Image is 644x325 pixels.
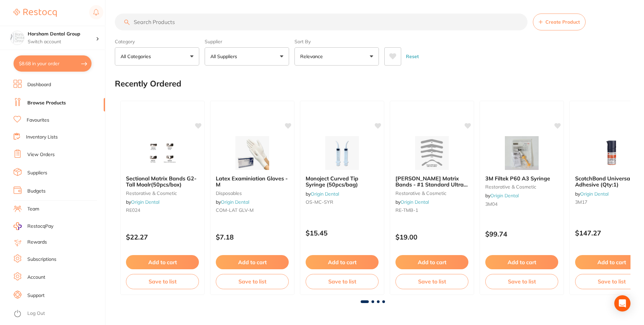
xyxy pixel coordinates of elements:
span: by [306,191,339,197]
a: Log Out [27,310,45,317]
span: by [395,199,429,205]
a: Origin Dental [580,191,609,197]
span: by [485,193,519,199]
small: restorative & cosmetic [485,184,558,190]
img: Monoject Curved Tip Syringe (50pcs/bag) [320,136,364,170]
a: Origin Dental [131,199,159,205]
button: Add to cart [395,255,468,269]
a: Dashboard [27,81,51,88]
a: Budgets [27,188,46,195]
a: Team [27,206,39,212]
button: Save to list [216,274,289,289]
small: restorative & cosmetic [126,191,199,196]
b: Sectional Matrix Bands G2-Tall Moalr(50pcs/box) [126,175,199,188]
small: RE-TMB-1 [395,207,468,213]
p: $22.27 [126,233,199,241]
span: Create Product [545,19,580,25]
small: 3M04 [485,201,558,207]
span: by [575,191,609,197]
p: All Categories [121,53,154,60]
button: Save to list [395,274,468,289]
img: ScotchBond Universal Plus Adhesive (Qty:1) [590,136,634,170]
a: Suppliers [27,170,47,176]
p: All Suppliers [210,53,240,60]
p: $7.18 [216,233,289,241]
img: 3M Filtek P60 A3 Syringe [500,136,544,170]
a: Inventory Lists [26,134,58,141]
button: Save to list [485,274,558,289]
a: Restocq Logo [14,5,57,21]
b: Monoject Curved Tip Syringe (50pcs/bag) [306,175,379,188]
a: Origin Dental [490,193,519,199]
button: Log Out [14,308,103,319]
small: restorative & cosmetic [395,191,468,196]
a: View Orders [27,151,55,158]
a: Rewards [27,239,47,246]
a: Subscriptions [27,256,56,263]
b: 3M Filtek P60 A3 Syringe [485,175,558,181]
input: Search Products [115,14,527,30]
h4: Horsham Dental Group [28,31,96,37]
a: RestocqPay [14,222,53,230]
a: Origin Dental [311,191,339,197]
a: Account [27,274,45,281]
img: Tofflemire Matrix Bands - #1 Standard Ultra Thin 0.0015 (144pcs/bag) [410,136,454,170]
button: Save to list [126,274,199,289]
img: Sectional Matrix Bands G2-Tall Moalr(50pcs/box) [140,136,184,170]
p: $99.74 [485,230,558,238]
div: Open Intercom Messenger [614,295,630,311]
img: RestocqPay [14,222,22,230]
p: Relevance [300,53,326,60]
small: COM-LAT GLV-M [216,207,289,213]
label: Supplier [205,39,289,45]
img: Restocq Logo [14,9,57,17]
small: RE024 [126,207,199,213]
span: by [126,199,159,205]
span: by [216,199,249,205]
button: Add to cart [216,255,289,269]
small: disposables [216,191,289,196]
button: All Categories [115,47,199,66]
label: Category [115,39,199,45]
button: Add to cart [306,255,379,269]
p: Switch account [28,39,96,45]
label: Sort By [294,39,379,45]
a: Origin Dental [401,199,429,205]
a: Origin Dental [221,199,249,205]
img: Horsham Dental Group [10,31,24,45]
a: Favourites [27,117,49,124]
button: Reset [404,47,421,66]
button: Create Product [533,14,586,30]
h2: Recently Ordered [115,79,181,89]
button: Add to cart [126,255,199,269]
button: $8.68 in your order [14,55,92,72]
button: Add to cart [485,255,558,269]
small: OS-MC-SYR [306,199,379,205]
a: Browse Products [27,100,66,106]
button: All Suppliers [205,47,289,66]
p: $15.45 [306,229,379,237]
button: Relevance [294,47,379,66]
b: Latex Examiniation Gloves - M [216,175,289,188]
a: Support [27,292,45,299]
button: Save to list [306,274,379,289]
span: RestocqPay [27,223,53,230]
img: Latex Examiniation Gloves - M [230,136,274,170]
b: Tofflemire Matrix Bands - #1 Standard Ultra Thin 0.0015 (144pcs/bag) [395,175,468,188]
p: $19.00 [395,233,468,241]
